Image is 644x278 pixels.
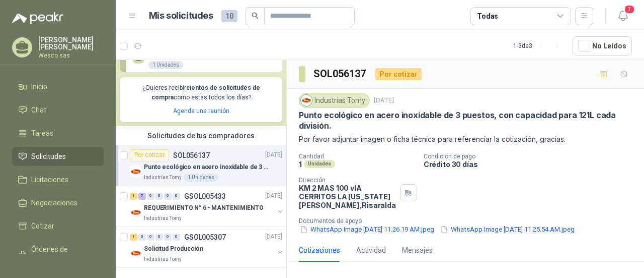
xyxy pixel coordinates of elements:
[12,77,104,96] a: Inicio
[138,193,146,200] div: 7
[164,193,172,200] div: 0
[402,245,433,256] div: Mensajes
[31,81,47,92] span: Inicio
[573,36,632,55] button: No Leídos
[130,234,137,241] div: 1
[130,165,142,178] img: Company Logo
[374,96,394,105] p: [DATE]
[38,36,104,50] p: [PERSON_NAME] [PERSON_NAME]
[304,160,335,168] div: Unidades
[155,193,163,200] div: 0
[147,193,154,200] div: 0
[424,160,640,169] p: Crédito 30 días
[12,147,104,166] a: Solicitudes
[31,197,77,208] span: Negociaciones
[130,190,284,223] a: 1 7 0 0 0 0 GSOL005433[DATE] Company LogoREQUERIMIENTO N° 6 - MANTENIMIENTOIndustrias Tomy
[12,193,104,212] a: Negociaciones
[184,193,226,200] p: GSOL005433
[144,174,182,182] p: Industrias Tomy
[155,234,163,241] div: 0
[151,84,260,101] b: cientos de solicitudes de compra
[299,184,396,209] p: KM 2 MAS 100 vIA CERRITOS LA [US_STATE] [PERSON_NAME] , Risaralda
[12,12,63,24] img: Logo peakr
[299,217,640,225] p: Documentos de apoyo
[173,152,210,159] p: SOL056137
[299,93,370,108] div: Industrias Tomy
[252,12,259,19] span: search
[149,9,213,23] h1: Mis solicitudes
[116,126,286,145] div: Solicitudes de tus compradores
[424,153,640,160] p: Condición de pago
[313,66,367,82] h3: SOL056137
[31,244,94,266] span: Órdenes de Compra
[147,234,154,241] div: 0
[12,240,104,270] a: Órdenes de Compra
[130,149,169,161] div: Por cotizar
[184,234,226,241] p: GSOL005307
[130,193,137,200] div: 1
[299,245,340,256] div: Cotizaciones
[299,225,435,235] button: WhatsApp Image [DATE] 11.26.19 AM.jpeg
[12,124,104,143] a: Tareas
[439,225,576,235] button: WhatsApp Image [DATE] 11.25.54 AM.jpeg
[173,234,180,241] div: 0
[164,234,172,241] div: 0
[299,160,302,169] p: 1
[31,151,66,162] span: Solicitudes
[138,234,146,241] div: 0
[31,104,46,116] span: Chat
[299,177,396,184] p: Dirección
[144,203,264,213] p: REQUERIMIENTO N° 6 - MANTENIMIENTO
[31,174,68,185] span: Licitaciones
[144,244,203,254] p: Solicitud Producción
[144,214,182,223] p: Industrias Tomy
[184,174,218,182] div: 1 Unidades
[148,61,183,69] div: 1 Unidades
[477,11,498,22] div: Todas
[265,232,282,242] p: [DATE]
[144,162,269,172] p: Punto ecológico en acero inoxidable de 3 puestos, con capacidad para 121L cada división.
[265,191,282,201] p: [DATE]
[301,95,312,106] img: Company Logo
[173,193,180,200] div: 0
[624,5,635,14] span: 1
[356,245,386,256] div: Actividad
[31,220,54,232] span: Cotizar
[614,7,632,25] button: 1
[265,150,282,160] p: [DATE]
[12,216,104,236] a: Cotizar
[130,247,142,259] img: Company Logo
[130,206,142,218] img: Company Logo
[299,110,632,132] p: Punto ecológico en acero inoxidable de 3 puestos, con capacidad para 121L cada división.
[144,255,182,263] p: Industrias Tomy
[299,153,416,160] p: Cantidad
[130,231,284,263] a: 1 0 0 0 0 0 GSOL005307[DATE] Company LogoSolicitud ProducciónIndustrias Tomy
[299,134,632,145] p: Por favor adjuntar imagen o ficha técnica para referenciar la cotización, gracias.
[513,38,565,54] div: 1 - 3 de 3
[173,107,229,115] a: Agenda una reunión
[375,68,422,80] div: Por cotizar
[221,10,237,22] span: 10
[38,52,104,59] p: Wesco sas
[31,128,53,139] span: Tareas
[12,100,104,120] a: Chat
[12,170,104,189] a: Licitaciones
[116,145,286,186] a: Por cotizarSOL056137[DATE] Company LogoPunto ecológico en acero inoxidable de 3 puestos, con capa...
[126,83,276,102] p: ¿Quieres recibir como estas todos los días?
